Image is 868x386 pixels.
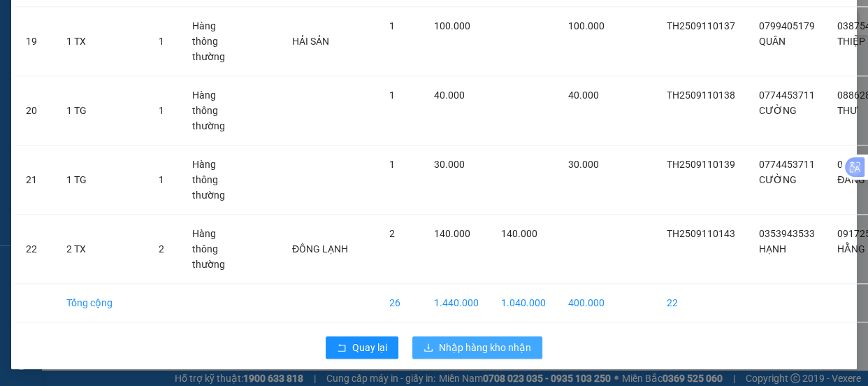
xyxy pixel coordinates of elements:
[434,20,470,31] span: 100.000
[292,243,348,255] span: ĐÔNG LẠNH
[667,20,735,31] span: TH2509110137
[159,36,164,47] span: 1
[568,20,605,31] span: 100.000
[159,105,164,116] span: 1
[181,7,236,76] td: Hàng thông thường
[352,340,387,355] span: Quay lại
[7,7,203,59] li: Xe khách Mộc Thảo
[759,243,786,255] span: HẠNH
[568,159,599,170] span: 30.000
[424,343,433,354] span: download
[759,228,815,239] span: 0353943533
[7,7,56,56] img: logo.jpg
[759,20,815,31] span: 0799405179
[96,94,106,103] span: environment
[181,215,236,284] td: Hàng thông thường
[568,90,599,101] span: 40.000
[837,243,865,255] span: HẰNG
[55,145,147,215] td: 1 TG
[837,174,865,185] span: ĐĂNG
[55,215,147,284] td: 2 TX
[667,228,735,239] span: TH2509110143
[15,145,55,215] td: 21
[326,336,398,359] button: rollbackQuay lại
[159,174,164,185] span: 1
[439,340,531,355] span: Nhập hàng kho nhận
[389,159,395,170] span: 1
[15,76,55,145] td: 20
[423,284,490,322] td: 1.440.000
[15,7,55,76] td: 19
[96,76,186,91] li: VP [PERSON_NAME]
[759,105,797,116] span: CƯỜNG
[412,336,542,359] button: downloadNhập hàng kho nhận
[656,284,748,322] td: 22
[667,90,735,101] span: TH2509110138
[434,90,465,101] span: 40.000
[759,90,815,101] span: 0774453711
[389,228,395,239] span: 2
[55,7,147,76] td: 1 TX
[292,36,329,47] span: HẢI SẢN
[434,159,465,170] span: 30.000
[55,284,147,322] td: Tổng cộng
[337,343,347,354] span: rollback
[15,215,55,284] td: 22
[389,90,395,101] span: 1
[557,284,616,322] td: 400.000
[759,36,786,47] span: QUÂN
[490,284,557,322] td: 1.040.000
[759,159,815,170] span: 0774453711
[837,105,858,116] span: THƯ
[55,76,147,145] td: 1 TG
[837,36,865,47] span: THIỆP
[389,20,395,31] span: 1
[378,284,423,322] td: 26
[7,76,96,122] li: VP [GEOGRAPHIC_DATA]
[159,243,164,255] span: 2
[667,159,735,170] span: TH2509110139
[759,174,797,185] span: CƯỜNG
[501,228,537,239] span: 140.000
[434,228,470,239] span: 140.000
[181,145,236,215] td: Hàng thông thường
[181,76,236,145] td: Hàng thông thường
